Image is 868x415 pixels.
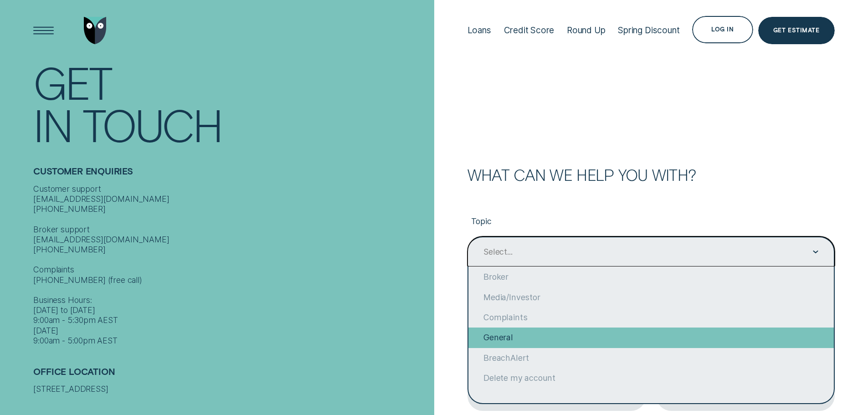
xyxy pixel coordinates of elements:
[468,307,834,328] div: Complaints
[567,25,606,36] div: Round Up
[468,348,834,368] div: BreachAlert
[33,366,429,384] h2: Office Location
[692,16,753,43] button: Log in
[33,103,72,145] div: In
[618,25,679,36] div: Spring Discount
[82,103,222,145] div: Touch
[30,17,57,44] button: Open Menu
[758,17,835,44] a: Get Estimate
[33,61,429,145] h1: Get In Touch
[33,61,111,103] div: Get
[467,25,491,36] div: Loans
[468,287,834,307] div: Media/Investor
[467,208,835,236] label: Topic
[33,166,429,184] h2: Customer Enquiries
[468,368,834,388] div: Delete my account
[504,25,555,36] div: Credit Score
[33,184,429,346] div: Customer support [EMAIL_ADDRESS][DOMAIN_NAME] [PHONE_NUMBER] Broker support [EMAIL_ADDRESS][DOMAI...
[467,167,835,182] h2: What can we help you with?
[468,267,834,287] div: Broker
[84,17,107,44] img: Wisr
[33,384,429,394] div: [STREET_ADDRESS]
[483,247,512,257] div: Select...
[468,328,834,348] div: General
